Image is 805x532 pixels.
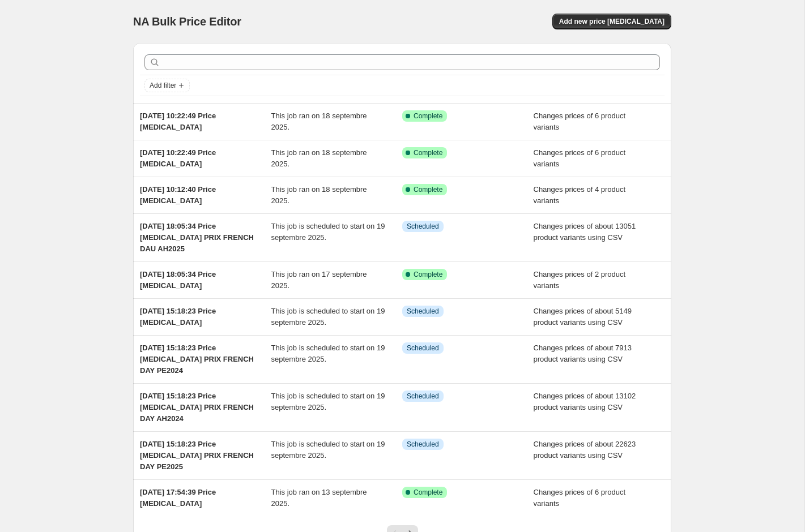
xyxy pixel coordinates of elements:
span: Changes prices of about 5149 product variants using CSV [534,307,632,327]
span: Add filter [150,81,176,90]
span: Complete [414,270,442,279]
span: Changes prices of about 22623 product variants using CSV [534,440,636,460]
span: This job ran on 18 septembre 2025. [271,185,367,205]
span: This job ran on 18 septembre 2025. [271,148,367,168]
span: Changes prices of about 7913 product variants using CSV [534,344,632,363]
span: [DATE] 15:18:23 Price [MEDICAL_DATA] [140,307,216,327]
span: Complete [414,488,442,497]
span: Changes prices of 6 product variants [534,488,626,508]
span: [DATE] 10:22:49 Price [MEDICAL_DATA] [140,111,216,131]
span: Add new price [MEDICAL_DATA] [559,17,665,26]
span: Changes prices of 2 product variants [534,270,626,290]
span: This job is scheduled to start on 19 septembre 2025. [271,392,385,411]
span: NA Bulk Price Editor [133,15,241,28]
button: Add new price [MEDICAL_DATA] [552,14,671,29]
span: This job is scheduled to start on 19 septembre 2025. [271,344,385,363]
span: [DATE] 15:18:23 Price [MEDICAL_DATA] PRIX FRENCH DAY PE2025 [140,440,254,471]
span: Complete [414,185,442,194]
span: [DATE] 15:18:23 Price [MEDICAL_DATA] PRIX FRENCH DAY AH2024 [140,392,254,423]
span: [DATE] 10:12:40 Price [MEDICAL_DATA] [140,185,216,205]
span: This job is scheduled to start on 19 septembre 2025. [271,222,385,242]
span: Changes prices of 4 product variants [534,185,626,205]
span: Changes prices of about 13102 product variants using CSV [534,392,636,411]
span: [DATE] 17:54:39 Price [MEDICAL_DATA] [140,488,216,508]
span: Scheduled [407,307,439,316]
span: [DATE] 18:05:34 Price [MEDICAL_DATA] PRIX FRENCH DAU AH2025 [140,222,254,253]
span: Complete [414,148,442,157]
button: Add filter [144,79,190,92]
span: This job ran on 13 septembre 2025. [271,488,367,508]
span: [DATE] 10:22:49 Price [MEDICAL_DATA] [140,148,216,168]
span: Scheduled [407,222,439,231]
span: Scheduled [407,440,439,449]
span: This job is scheduled to start on 19 septembre 2025. [271,307,385,327]
span: Scheduled [407,344,439,353]
span: Scheduled [407,392,439,401]
span: Changes prices of 6 product variants [534,148,626,168]
span: This job ran on 17 septembre 2025. [271,270,367,290]
span: This job ran on 18 septembre 2025. [271,111,367,131]
span: Complete [414,111,442,121]
span: This job is scheduled to start on 19 septembre 2025. [271,440,385,460]
span: [DATE] 15:18:23 Price [MEDICAL_DATA] PRIX FRENCH DAY PE2024 [140,344,254,375]
span: Changes prices of about 13051 product variants using CSV [534,222,636,242]
span: [DATE] 18:05:34 Price [MEDICAL_DATA] [140,270,216,290]
span: Changes prices of 6 product variants [534,111,626,131]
